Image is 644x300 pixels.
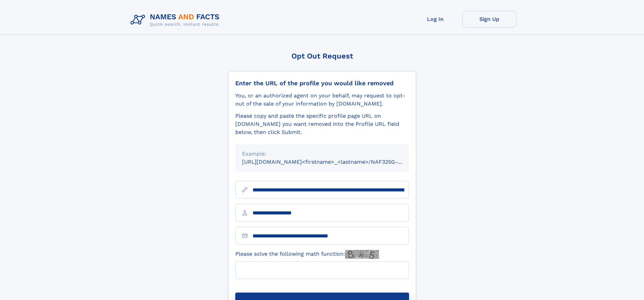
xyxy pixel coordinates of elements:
[228,52,416,60] div: Opt Out Request
[235,112,409,136] div: Please copy and paste the specific profile page URL on [DOMAIN_NAME] you want removed into the Pr...
[235,92,409,108] div: You, or an authorized agent on your behalf, may request to opt-out of the sale of your informatio...
[462,11,517,27] a: Sign Up
[242,150,402,158] div: Example:
[242,159,422,165] small: [URL][DOMAIN_NAME]<firstname>_<lastname>/NAF325G-xxxxxxxx
[235,250,379,259] label: Please solve the following math function:
[408,11,462,27] a: Log In
[235,79,409,87] div: Enter the URL of the profile you would like removed
[128,11,225,29] img: Logo Names and Facts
